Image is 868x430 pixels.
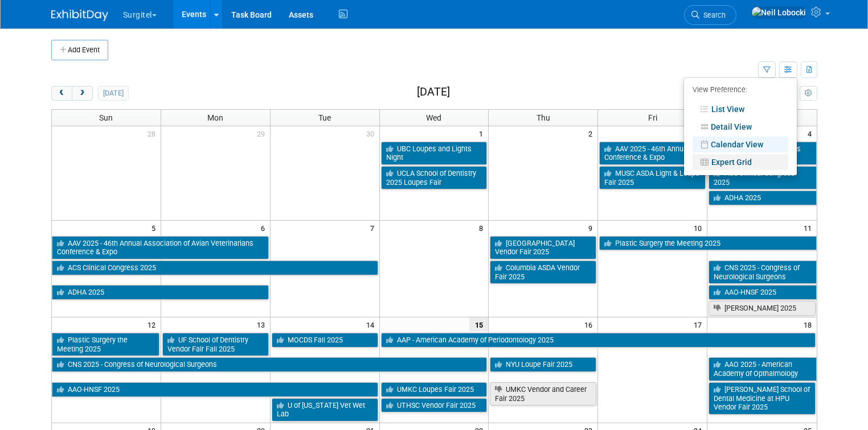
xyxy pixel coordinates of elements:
[52,333,159,356] a: Plastic Surgery the Meeting 2025
[490,236,596,259] a: [GEOGRAPHIC_DATA] Vendor Fair 2025
[709,261,816,284] a: CNS 2025 - Congress of Neurological Surgeons
[99,113,113,122] span: Sun
[693,82,788,100] div: View Preference:
[72,86,93,101] button: next
[751,6,806,19] img: Neil Lobocki
[51,10,108,21] img: ExhibitDay
[490,261,596,284] a: Columbia ASDA Vendor Fair 2025
[207,113,223,122] span: Mon
[693,317,707,332] span: 17
[369,221,379,235] span: 7
[806,126,817,140] span: 4
[709,166,816,189] a: ACS Clinical Congress 2025
[381,166,488,189] a: UCLA School of Dentistry 2025 Loupes Fair
[381,333,816,348] a: AAP - American Academy of Periodontology 2025
[381,398,488,413] a: UTHSC Vendor Fair 2025
[52,382,378,397] a: AAO-HNSF 2025
[803,221,817,235] span: 11
[699,11,726,19] span: Search
[426,113,441,122] span: Wed
[417,86,450,98] h2: [DATE]
[52,236,269,259] a: AAV 2025 - 46th Annual Association of Avian Veterinarians Conference & Expo
[709,285,816,300] a: AAO-HNSF 2025
[98,86,128,101] button: [DATE]
[709,357,816,381] a: AAO 2025 - American Academy of Opthalmology
[599,236,816,251] a: Plastic Surgery the Meeting 2025
[805,90,812,97] i: Personalize Calendar
[256,317,270,332] span: 13
[587,221,597,235] span: 9
[52,285,269,300] a: ADHA 2025
[583,317,597,332] span: 16
[803,317,817,332] span: 18
[381,382,488,397] a: UMKC Loupes Fair 2025
[478,126,488,140] span: 1
[381,142,488,165] a: UBC Loupes and Lights Night
[256,126,270,140] span: 29
[684,5,736,25] a: Search
[587,126,597,140] span: 2
[51,40,108,60] button: Add Event
[51,86,72,101] button: prev
[150,221,161,235] span: 5
[272,398,378,421] a: U of [US_STATE] Vet Wet Lab
[693,101,788,117] a: List View
[693,119,788,135] a: Detail View
[478,221,488,235] span: 8
[693,137,788,152] a: Calendar View
[146,317,161,332] span: 12
[365,317,379,332] span: 14
[709,301,815,316] a: [PERSON_NAME] 2025
[693,221,707,235] span: 10
[272,333,378,348] a: MOCDS Fall 2025
[162,333,269,356] a: UF School of Dentistry Vendor Fair Fall 2025
[52,357,488,372] a: CNS 2025 - Congress of Neurological Surgeons
[146,126,161,140] span: 28
[537,113,550,122] span: Thu
[469,317,488,332] span: 15
[260,221,270,235] span: 6
[490,357,596,372] a: NYU Loupe Fair 2025
[490,382,596,406] a: UMKC Vendor and Career Fair 2025
[709,382,815,415] a: [PERSON_NAME] School of Dental Medicine at HPU Vendor Fair 2025
[365,126,379,140] span: 30
[318,113,331,122] span: Tue
[599,166,706,189] a: MUSC ASDA Light & Loupe Fair 2025
[693,154,788,170] a: Expert Grid
[800,86,817,101] button: myCustomButton
[52,261,378,275] a: ACS Clinical Congress 2025
[648,113,657,122] span: Fri
[709,191,816,205] a: ADHA 2025
[599,142,816,165] a: AAV 2025 - 46th Annual Association of Avian Veterinarians Conference & Expo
